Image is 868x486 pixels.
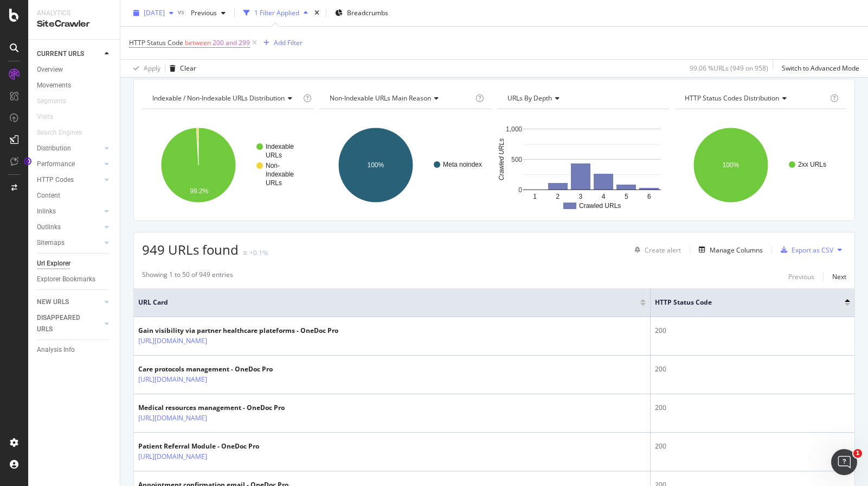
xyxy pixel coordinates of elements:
[37,48,101,60] a: CURRENT URLS
[347,8,388,17] span: Breadcrumbs
[243,251,247,255] img: Equal
[187,8,217,17] span: Previous
[37,222,101,233] a: Outlinks
[37,222,61,233] div: Outlinks
[37,274,112,285] a: Explorer Bookmarks
[37,237,65,249] div: Sitemaps
[683,90,828,107] h4: HTTP Status Codes Distribution
[138,441,259,451] div: Patient Referral Module - OneDoc Pro
[138,364,273,374] div: Care protocols management - OneDoc Pro
[142,241,239,258] span: 949 URLs found
[37,127,93,138] a: Search Engines
[239,4,312,22] button: 1 Filter Applied
[37,258,70,269] div: Url Explorer
[37,258,112,269] a: Url Explorer
[37,274,95,285] div: Explorer Bookmarks
[37,96,66,107] div: Segments
[832,272,846,281] div: Next
[150,90,301,107] h4: Indexable / Non-Indexable URLs Distribution
[37,174,101,186] a: HTTP Codes
[578,193,582,200] text: 3
[579,202,621,210] text: Crawled URLs
[647,193,651,200] text: 6
[37,64,63,75] div: Overview
[505,90,659,107] h4: URLs by Depth
[655,364,850,374] div: 200
[331,4,393,22] button: Breadcrumbs
[138,336,207,346] a: [URL][DOMAIN_NAME]
[37,344,75,356] div: Analysis Info
[37,96,77,107] a: Segments
[319,118,491,212] svg: A chart.
[266,162,280,169] text: Non-
[37,64,112,75] a: Overview
[368,161,384,169] text: 100%
[37,296,101,308] a: NEW URLS
[37,127,82,138] div: Search Engines
[185,38,211,47] span: between
[674,118,846,212] svg: A chart.
[129,60,160,77] button: Apply
[655,441,850,451] div: 200
[645,245,681,255] div: Create alert
[37,80,112,91] a: Movements
[37,312,101,335] a: DISAPPEARED URLS
[37,159,75,170] div: Performance
[37,206,101,217] a: Inlinks
[144,8,165,17] span: 2025 Oct. 13th
[138,298,638,307] span: URL Card
[37,174,74,186] div: HTTP Codes
[312,8,322,18] div: times
[655,403,850,413] div: 200
[138,374,207,385] a: [URL][DOMAIN_NAME]
[266,179,282,187] text: URLs
[505,125,522,133] text: 1,000
[601,193,605,200] text: 4
[655,326,850,336] div: 200
[832,270,846,283] button: Next
[533,193,537,200] text: 1
[266,171,294,178] text: Indexable
[259,36,303,49] button: Add Filter
[37,143,71,154] div: Distribution
[142,118,314,212] svg: A chart.
[556,193,560,200] text: 2
[330,93,431,103] span: Non-Indexable URLs Main Reason
[266,152,282,159] text: URLs
[37,48,84,60] div: CURRENT URLS
[37,80,71,91] div: Movements
[511,156,522,163] text: 500
[138,403,285,413] div: Medical resources management - OneDoc Pro
[254,8,299,17] div: 1 Filter Applied
[129,38,183,47] span: HTTP Status Code
[37,111,64,123] a: Visits
[624,193,628,200] text: 5
[187,4,230,22] button: Previous
[178,7,187,16] span: vs
[497,118,669,212] svg: A chart.
[710,245,763,255] div: Manage Columns
[327,90,473,107] h4: Non-Indexable URLs Main Reason
[37,237,101,249] a: Sitemaps
[695,243,763,256] button: Manage Columns
[498,138,505,180] text: Crawled URLs
[142,270,233,283] div: Showing 1 to 50 of 949 entries
[129,4,178,22] button: [DATE]
[165,60,196,77] button: Clear
[788,270,814,283] button: Previous
[37,143,101,154] a: Distribution
[831,449,857,475] iframe: Intercom live chat
[630,241,681,258] button: Create alert
[37,159,101,170] a: Performance
[788,272,814,281] div: Previous
[722,161,739,169] text: 100%
[655,298,828,307] span: HTTP Status Code
[249,248,268,257] div: +0.1%
[777,60,859,77] button: Switch to Advanced Mode
[853,449,862,458] span: 1
[37,206,56,217] div: Inlinks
